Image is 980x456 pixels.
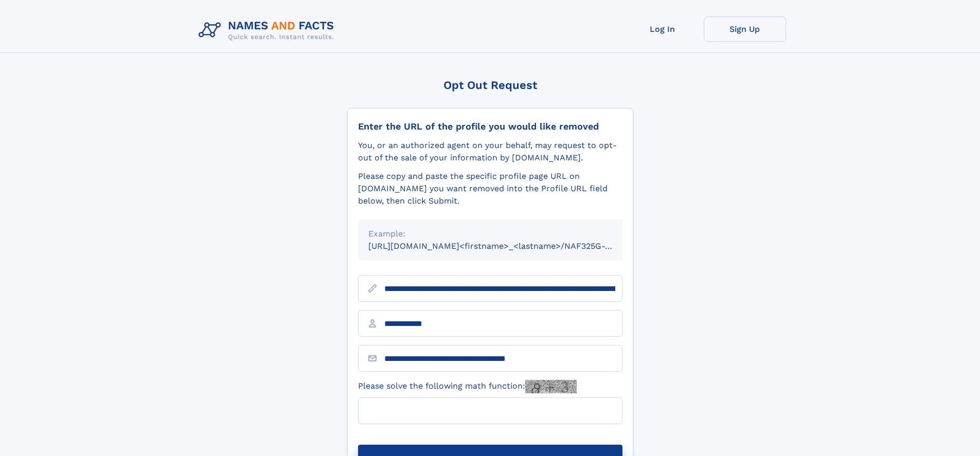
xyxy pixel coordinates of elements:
[368,228,612,240] div: Example:
[358,139,622,164] div: You, or an authorized agent on your behalf, may request to opt-out of the sale of your informatio...
[358,380,577,393] label: Please solve the following math function:
[358,170,622,207] div: Please copy and paste the specific profile page URL on [DOMAIN_NAME] you want removed into the Pr...
[347,79,633,92] div: Opt Out Request
[368,241,642,251] small: [URL][DOMAIN_NAME]<firstname>_<lastname>/NAF325G-xxxxxxxx
[704,16,786,42] a: Sign Up
[194,16,343,44] img: Logo Names and Facts
[358,121,622,132] div: Enter the URL of the profile you would like removed
[621,16,704,42] a: Log In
